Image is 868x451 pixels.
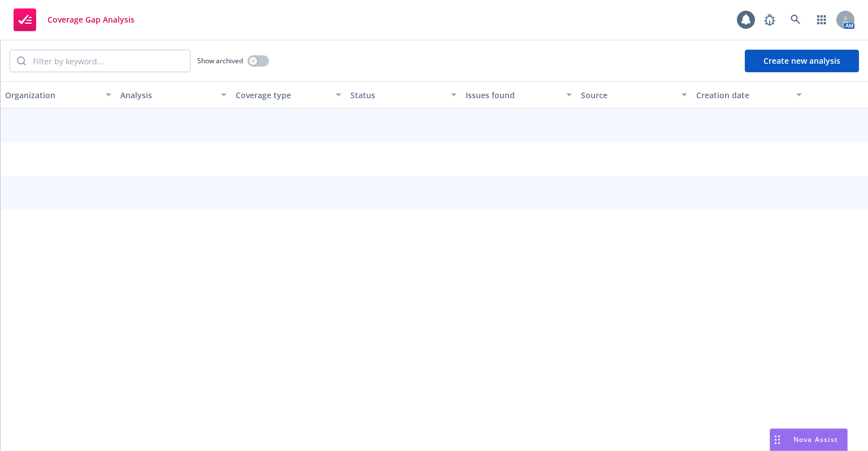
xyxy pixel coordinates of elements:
input: Filter by keyword... [26,50,190,72]
div: Coverage type [236,89,329,101]
button: Issues found [461,81,576,108]
div: Status [350,89,444,101]
button: Analysis [116,81,231,108]
button: Create new analysis [745,50,859,72]
a: Search [784,8,807,31]
span: Nova Assist [793,435,838,444]
svg: Search [17,56,26,65]
div: Analysis [120,89,214,101]
div: Creation date [696,89,790,101]
span: Coverage Gap Analysis [47,15,134,24]
button: Creation date [692,81,807,108]
div: Source [581,89,675,101]
button: Source [576,81,692,108]
a: Switch app [810,8,833,31]
div: Drag to move [770,429,784,450]
a: Report a Bug [758,8,781,31]
span: Show archived [197,56,243,65]
div: Issues found [466,89,559,101]
div: Organization [5,89,99,101]
button: Coverage type [231,81,346,108]
a: Coverage Gap Analysis [9,4,139,36]
button: Organization [1,81,116,108]
button: Nova Assist [770,428,848,451]
button: Status [346,81,461,108]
